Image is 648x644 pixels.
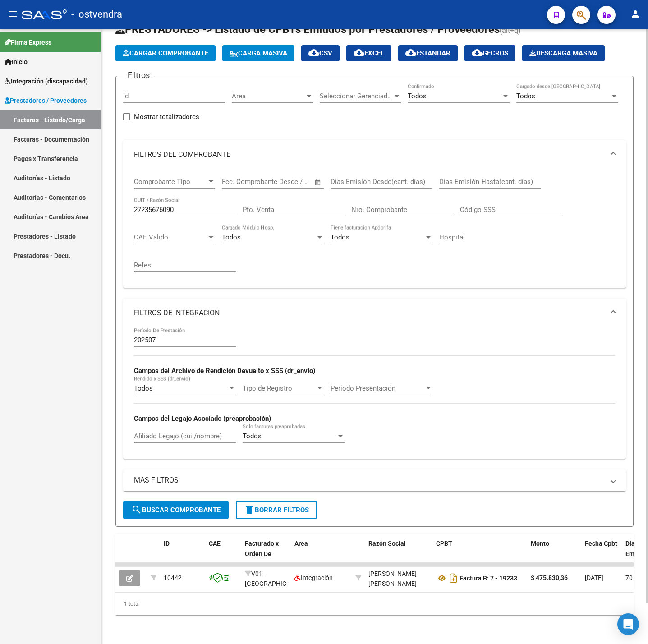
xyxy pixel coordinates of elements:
input: Fecha inicio [222,178,258,186]
div: [PERSON_NAME] [PERSON_NAME] [368,569,429,589]
span: 10442 [164,574,182,581]
span: Período Presentación [331,384,424,392]
button: Carga Masiva [222,45,294,61]
mat-icon: person [630,9,641,19]
span: CSV [308,49,332,57]
span: ID [164,540,170,547]
button: Buscar Comprobante [123,501,229,519]
mat-icon: cloud_download [472,47,483,58]
span: Monto [531,540,549,547]
span: (alt+q) [500,26,521,35]
span: EXCEL [354,49,384,57]
span: Razón Social [368,540,406,547]
span: Descarga Masiva [529,49,597,57]
span: Seleccionar Gerenciador [320,92,393,100]
div: FILTROS DEL COMPROBANTE [123,169,626,288]
span: Firma Express [5,37,51,47]
mat-icon: cloud_download [308,47,319,58]
datatable-header-cell: Area [291,534,352,574]
span: Tipo de Registro [243,384,316,392]
h3: Filtros [123,69,154,82]
span: Prestadores / Proveedores [5,96,87,106]
mat-expansion-panel-header: FILTROS DE INTEGRACION [123,299,626,327]
button: Cargar Comprobante [115,45,216,61]
span: Integración (discapacidad) [5,76,88,86]
strong: Factura B: 7 - 19233 [460,575,517,582]
strong: $ 475.830,36 [531,574,568,581]
span: [DATE] [585,574,603,581]
span: Integración [294,574,333,581]
mat-icon: cloud_download [354,47,364,58]
span: Estandar [405,49,450,57]
span: Cargar Comprobante [123,49,208,57]
button: EXCEL [346,45,391,61]
datatable-header-cell: Facturado x Orden De [241,534,291,574]
div: 27235676090 [368,569,429,588]
span: Inicio [5,57,28,67]
span: PRESTADORES -> Listado de CPBTs Emitidos por Prestadores / Proveedores [115,23,500,36]
div: FILTROS DE INTEGRACION [123,327,626,459]
span: Comprobante Tipo [134,178,207,186]
span: Borrar Filtros [244,506,309,514]
button: Descarga Masiva [522,45,605,61]
button: Gecros [464,45,515,61]
datatable-header-cell: Monto [527,534,581,574]
span: CAE [209,540,221,547]
div: 1 total [115,593,634,615]
mat-icon: search [131,504,142,515]
button: Open calendar [313,177,323,188]
datatable-header-cell: CAE [205,534,241,574]
span: Todos [243,432,262,440]
mat-icon: menu [7,9,18,19]
mat-icon: cloud_download [405,47,416,58]
datatable-header-cell: Razón Social [365,534,432,574]
mat-panel-title: FILTROS DE INTEGRACION [134,308,604,318]
datatable-header-cell: CPBT [432,534,527,574]
span: - ostvendra [71,5,122,24]
span: Buscar Comprobante [131,506,221,514]
input: Fecha fin [267,178,310,186]
mat-expansion-panel-header: FILTROS DEL COMPROBANTE [123,140,626,169]
app-download-masive: Descarga masiva de comprobantes (adjuntos) [522,45,605,61]
span: Todos [408,92,427,100]
span: CAE Válido [134,233,207,241]
span: Todos [516,92,535,100]
span: Todos [134,384,153,392]
strong: Campos del Archivo de Rendición Devuelto x SSS (dr_envio) [134,367,315,375]
span: Todos [331,233,349,241]
i: Descargar documento [448,571,460,585]
span: Gecros [472,49,508,57]
span: Area [232,92,305,100]
mat-expansion-panel-header: MAS FILTROS [123,469,626,491]
mat-panel-title: FILTROS DEL COMPROBANTE [134,150,604,160]
mat-panel-title: MAS FILTROS [134,475,604,485]
span: Carga Masiva [230,49,287,57]
mat-icon: delete [244,504,255,515]
datatable-header-cell: ID [160,534,205,574]
strong: Campos del Legajo Asociado (preaprobación) [134,414,271,423]
datatable-header-cell: Fecha Cpbt [581,534,622,574]
span: Mostrar totalizadores [134,111,199,122]
span: Todos [222,233,241,241]
span: Area [294,540,308,547]
button: Borrar Filtros [236,501,317,519]
span: 70 [625,574,633,581]
button: CSV [301,45,340,61]
button: Estandar [398,45,458,61]
span: CPBT [436,540,452,547]
span: Facturado x Orden De [245,540,279,557]
div: Open Intercom Messenger [617,613,639,635]
span: Fecha Cpbt [585,540,617,547]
